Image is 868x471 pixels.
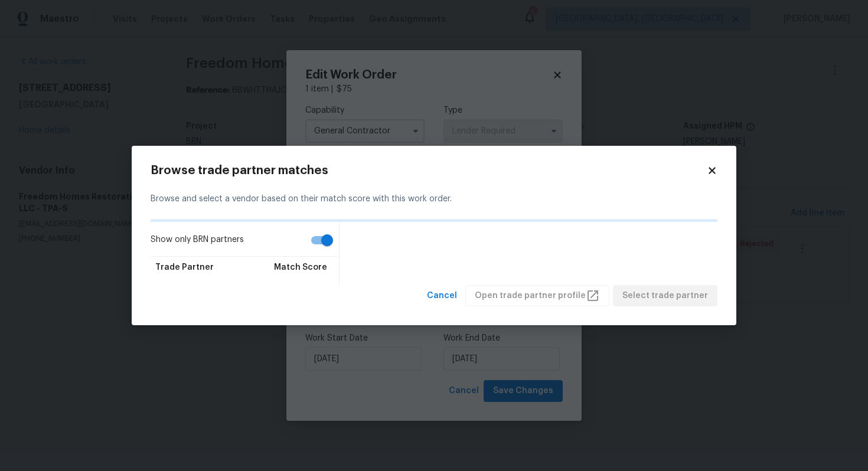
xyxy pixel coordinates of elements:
span: Show only BRN partners [151,234,244,246]
span: Match Score [274,261,327,273]
span: Trade Partner [155,261,214,273]
div: Browse and select a vendor based on their match score with this work order. [151,179,717,220]
button: Cancel [422,285,462,307]
span: Cancel [427,289,457,303]
h2: Browse trade partner matches [151,165,707,176]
